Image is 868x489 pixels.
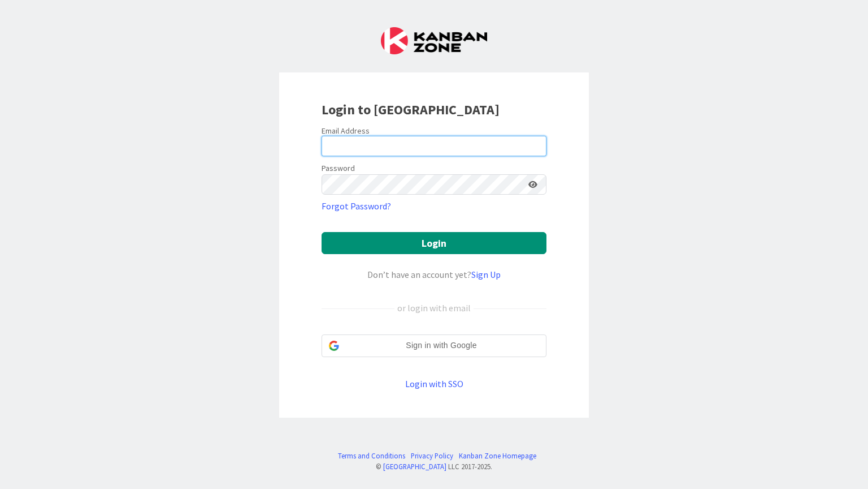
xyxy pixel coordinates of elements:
[322,101,500,118] b: Login to [GEOGRAPHIC_DATA]
[411,451,453,461] a: Privacy Policy
[322,232,546,254] button: Login
[322,268,546,281] div: Don’t have an account yet?
[405,378,463,389] a: Login with SSO
[322,126,370,136] label: Email Address
[459,451,536,461] a: Kanban Zone Homepage
[471,269,501,280] a: Sign Up
[338,451,405,461] a: Terms and Conditions
[322,334,546,357] div: Sign in with Google
[332,461,536,472] div: © LLC 2017- 2025 .
[381,27,487,54] img: Kanban Zone
[383,462,446,471] a: [GEOGRAPHIC_DATA]
[344,340,539,351] span: Sign in with Google
[394,301,474,315] div: or login with email
[322,162,355,174] label: Password
[322,199,391,213] a: Forgot Password?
